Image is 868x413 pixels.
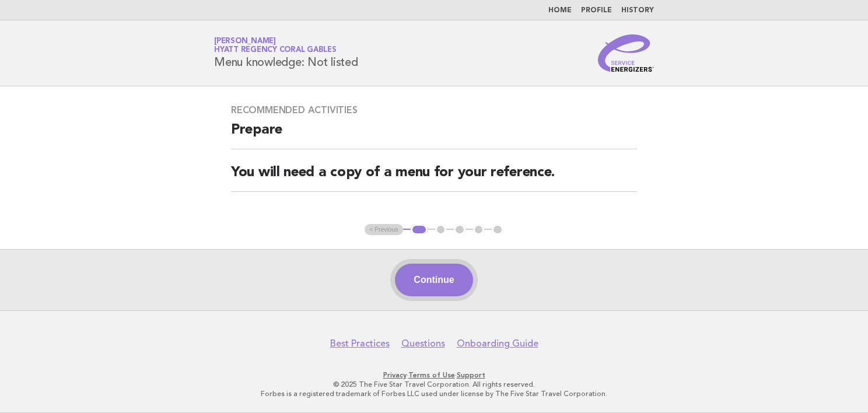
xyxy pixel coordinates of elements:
[214,37,337,54] a: [PERSON_NAME]Hyatt Regency Coral Gables
[548,7,572,14] a: Home
[77,370,791,380] p: · ·
[383,371,407,379] a: Privacy
[457,371,485,379] a: Support
[395,264,473,296] button: Continue
[77,380,791,389] p: © 2025 The Five Star Travel Corporation. All rights reserved.
[231,121,637,149] h2: Prepare
[457,338,538,349] a: Onboarding Guide
[330,338,390,349] a: Best Practices
[581,7,612,14] a: Profile
[408,371,455,379] a: Terms of Use
[231,104,637,116] h3: Recommended activities
[214,47,337,54] span: Hyatt Regency Coral Gables
[231,163,637,192] h2: You will need a copy of a menu for your reference.
[77,389,791,398] p: Forbes is a registered trademark of Forbes LLC used under license by The Five Star Travel Corpora...
[214,38,358,68] h1: Menu knowledge: Not listed
[401,338,445,349] a: Questions
[411,224,428,236] button: 1
[621,7,654,14] a: History
[598,34,654,72] img: Service Energizers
